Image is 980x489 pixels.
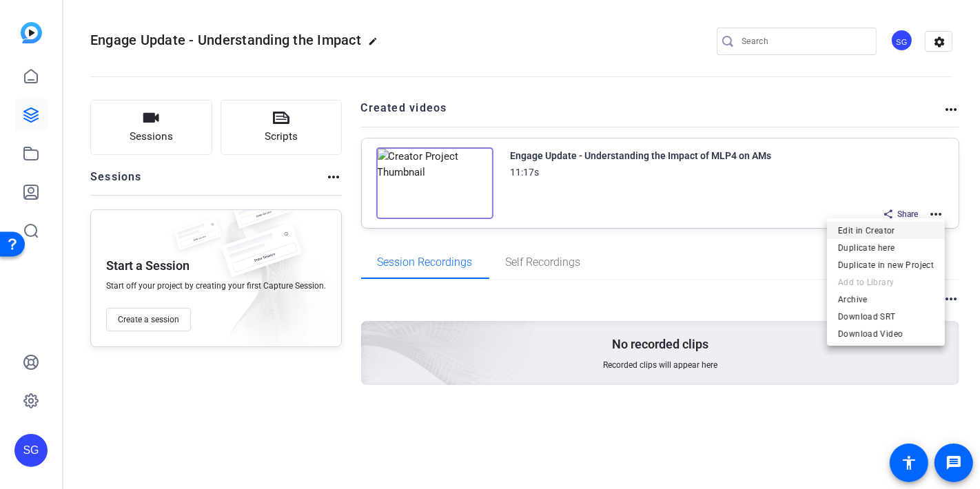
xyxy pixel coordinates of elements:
[838,222,934,238] span: Edit in Creator
[838,256,934,273] span: Duplicate in new Project
[838,239,934,256] span: Duplicate here
[838,291,934,307] span: Archive
[838,308,934,324] span: Download SRT
[838,325,934,342] span: Download Video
